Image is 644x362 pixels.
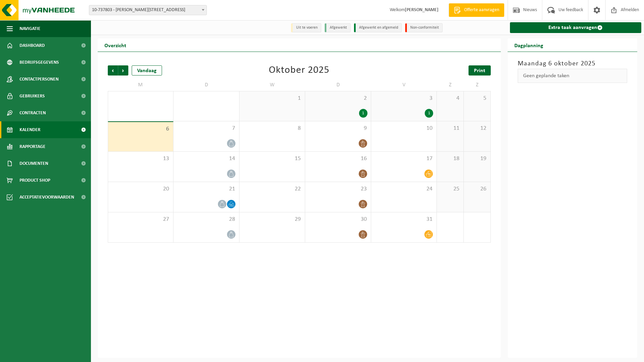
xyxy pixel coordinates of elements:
span: 20 [111,185,170,193]
div: 1 [359,109,367,118]
span: 18 [440,155,460,162]
h3: Maandag 6 oktober 2025 [518,59,627,69]
span: 29 [243,216,301,223]
span: 5 [467,95,487,102]
span: 10-737803 - TERRANOVA NV - 9940 EVERGEM, GIPSWEG 6 [89,5,206,15]
span: Contactpersonen [20,71,59,88]
span: 7 [177,125,235,132]
li: Non-conformiteit [405,23,443,32]
span: 8 [243,125,301,132]
span: Rapportage [20,138,45,155]
strong: [PERSON_NAME] [405,7,439,12]
span: Kalender [20,121,40,138]
span: Contracten [20,104,46,121]
span: 22 [243,185,301,193]
span: Vorige [108,65,118,76]
a: Extra taak aanvragen [510,22,642,33]
span: Navigatie [20,20,40,37]
span: 2 [309,95,367,102]
span: Dashboard [20,37,45,54]
span: 24 [375,185,433,193]
span: 27 [111,216,170,223]
span: 10-737803 - TERRANOVA NV - 9940 EVERGEM, GIPSWEG 6 [89,5,207,15]
span: 1 [243,95,301,102]
span: 26 [467,185,487,193]
span: Bedrijfsgegevens [20,54,59,71]
span: 17 [375,155,433,162]
span: Product Shop [20,172,50,189]
h2: Overzicht [98,38,133,52]
div: Vandaag [132,65,162,76]
span: 21 [177,185,235,193]
td: W [239,79,305,91]
span: Offerte aanvragen [462,7,501,13]
td: D [173,79,239,91]
span: 13 [111,155,170,162]
td: Z [464,79,491,91]
li: Afgewerkt [325,23,351,32]
span: 10 [375,125,433,132]
td: M [108,79,173,91]
a: Print [469,65,491,76]
a: Offerte aanvragen [449,3,504,17]
div: Geen geplande taken [518,69,627,83]
span: 28 [177,216,235,223]
span: 19 [467,155,487,162]
span: Gebruikers [20,88,45,104]
span: Print [474,68,485,73]
td: V [371,79,437,91]
li: Uit te voeren [291,23,321,32]
span: 25 [440,185,460,193]
span: 23 [309,185,367,193]
span: 14 [177,155,235,162]
span: 16 [309,155,367,162]
div: Oktober 2025 [269,65,329,76]
h2: Dagplanning [508,38,550,52]
span: 12 [467,125,487,132]
td: Z [437,79,464,91]
span: 15 [243,155,301,162]
span: 31 [375,216,433,223]
span: 4 [440,95,460,102]
span: Volgende [118,65,128,76]
span: Acceptatievoorwaarden [20,189,74,206]
li: Afgewerkt en afgemeld [354,23,402,32]
span: 3 [375,95,433,102]
div: 1 [425,109,433,118]
span: 9 [309,125,367,132]
span: Documenten [20,155,48,172]
span: 11 [440,125,460,132]
td: D [305,79,371,91]
span: 30 [309,216,367,223]
span: 6 [111,125,170,133]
